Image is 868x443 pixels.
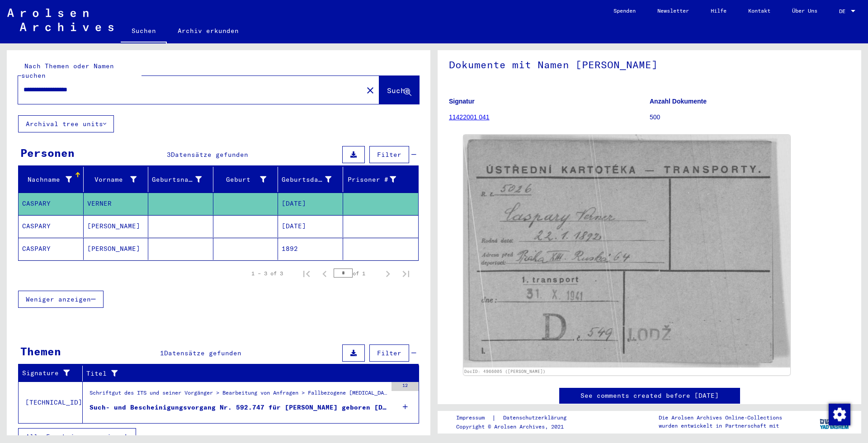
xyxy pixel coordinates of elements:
div: Titel [86,366,410,381]
div: Vorname [87,172,148,187]
button: Filter [369,344,409,362]
a: Suchen [121,20,167,43]
mat-cell: 1892 [278,238,343,260]
div: Titel [86,369,401,378]
div: 1 – 3 of 3 [251,269,283,278]
div: Schriftgut des ITS und seiner Vorgänger > Bearbeitung von Anfragen > Fallbezogene [MEDICAL_DATA] ... [90,389,387,401]
div: Geburtsdatum [282,175,331,184]
a: See comments created before [DATE] [580,391,719,401]
mat-cell: [DATE] [278,215,343,237]
button: First page [297,264,316,283]
mat-cell: [DATE] [278,193,343,215]
div: Signature [22,368,75,378]
mat-cell: [PERSON_NAME] [84,215,149,237]
p: wurden entwickelt in Partnerschaft mit [659,422,782,430]
div: Prisoner # [347,172,408,187]
div: Such- und Bescheinigungsvorgang Nr. 592.747 für [PERSON_NAME] geboren [DEMOGRAPHIC_DATA] [90,403,387,412]
mat-cell: CASPARY [19,193,84,215]
button: Archival tree units [18,115,114,132]
span: 1 [160,349,164,357]
span: Suche [387,86,410,95]
span: Filter [377,151,401,159]
mat-icon: close [365,85,376,96]
div: Personen [20,145,75,161]
mat-label: Nach Themen oder Namen suchen [21,62,114,80]
b: Anzahl Dokumente [650,98,707,105]
button: Next page [379,264,397,283]
button: Last page [397,264,415,283]
mat-cell: CASPARY [19,238,84,260]
p: Copyright © Arolsen Archives, 2021 [456,423,577,431]
button: Filter [369,146,409,163]
mat-header-cell: Geburtsdatum [278,167,343,192]
b: Signatur [449,98,475,105]
span: 3 [167,151,171,159]
div: Geburtsname [152,175,202,184]
mat-header-cell: Vorname [84,167,149,192]
span: DE [839,8,849,14]
div: Prisoner # [347,175,396,184]
td: [TECHNICAL_ID] [19,382,83,423]
div: Geburt‏ [217,172,278,187]
button: Previous page [316,264,334,283]
div: Nachname [22,175,72,184]
span: Datensätze gefunden [164,349,241,357]
a: DocID: 4966005 ([PERSON_NAME]) [464,369,546,374]
span: Filter [377,349,401,357]
a: Impressum [456,413,492,423]
div: Vorname [87,175,137,184]
div: | [456,413,577,423]
img: Arolsen_neg.svg [7,9,113,31]
div: Zustimmung ändern [828,403,850,425]
mat-header-cell: Nachname [19,167,84,192]
mat-cell: VERNER [84,193,149,215]
a: 11422001 041 [449,113,490,121]
mat-cell: [PERSON_NAME] [84,238,149,260]
mat-cell: CASPARY [19,215,84,237]
img: 001.jpg [463,135,790,368]
mat-header-cell: Geburt‏ [213,167,278,192]
button: Suche [379,76,419,104]
div: Geburtsdatum [282,172,343,187]
button: Clear [361,81,379,99]
a: Archiv erkunden [167,20,250,42]
img: yv_logo.png [818,410,852,433]
div: 12 [392,382,419,391]
mat-header-cell: Prisoner # [343,167,419,192]
h1: Dokumente mit Namen [PERSON_NAME] [449,44,850,84]
div: Nachname [22,172,83,187]
div: of 1 [334,269,379,278]
button: Weniger anzeigen [18,291,104,308]
p: 500 [650,113,850,122]
span: Alle Ergebnisse anzeigen [26,433,123,441]
a: Datenschutzerklärung [496,413,577,423]
span: Datensätze gefunden [171,151,248,159]
div: Themen [20,343,61,359]
span: Weniger anzeigen [26,295,91,303]
p: Die Arolsen Archives Online-Collections [659,414,782,422]
img: Zustimmung ändern [829,404,850,425]
div: Signature [22,366,85,381]
mat-header-cell: Geburtsname [148,167,213,192]
div: Geburt‏ [217,175,267,184]
div: Geburtsname [152,172,213,187]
